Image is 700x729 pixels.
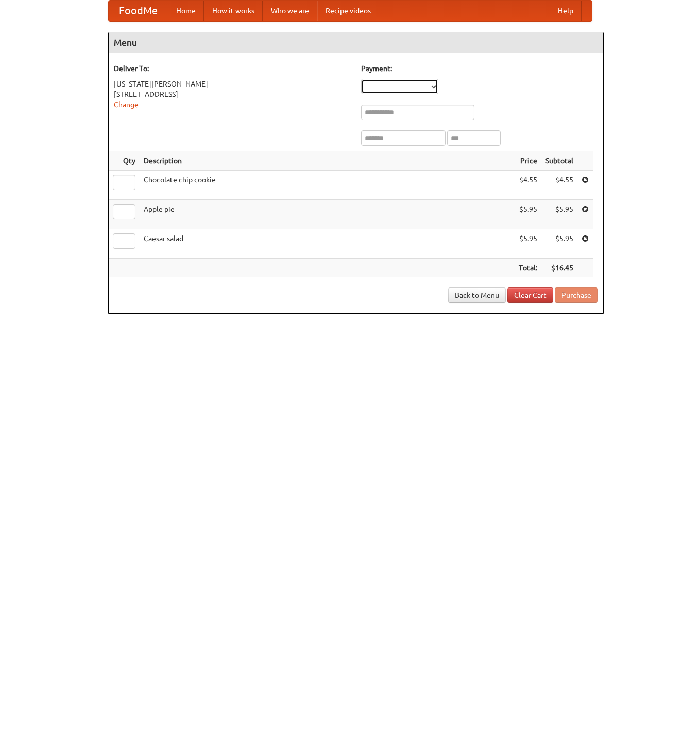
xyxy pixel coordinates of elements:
td: $5.95 [541,229,577,259]
td: $5.95 [515,229,541,259]
h4: Menu [109,32,603,53]
a: Change [114,100,139,109]
a: Clear Cart [507,287,553,303]
div: [STREET_ADDRESS] [114,89,351,99]
td: $4.55 [541,171,577,200]
h5: Deliver To: [114,63,351,74]
a: Back to Menu [448,287,506,303]
th: Price [515,151,541,171]
th: Description [140,151,515,171]
a: How it works [204,1,263,21]
td: $5.95 [541,200,577,229]
th: Total: [515,259,541,278]
th: $16.45 [541,259,577,278]
td: $4.55 [515,171,541,200]
a: Home [168,1,204,21]
div: [US_STATE][PERSON_NAME] [114,79,351,89]
h5: Payment: [361,63,598,74]
a: Who we are [263,1,317,21]
a: Recipe videos [317,1,379,21]
td: $5.95 [515,200,541,229]
button: Purchase [555,287,598,303]
td: Caesar salad [140,229,515,259]
th: Qty [109,151,140,171]
th: Subtotal [541,151,577,171]
a: Help [550,1,582,21]
td: Apple pie [140,200,515,229]
td: Chocolate chip cookie [140,171,515,200]
a: FoodMe [109,1,168,21]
